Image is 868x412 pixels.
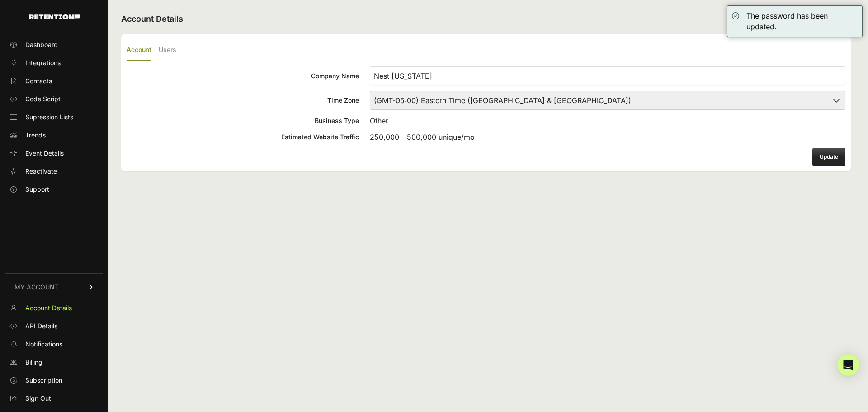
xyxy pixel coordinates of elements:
[25,185,49,194] span: Support
[370,66,845,85] input: Company Name
[25,113,73,122] span: Supression Lists
[25,131,46,140] span: Trends
[5,337,103,351] a: Notifications
[25,95,61,104] span: Code Script
[25,40,58,49] span: Dashboard
[25,376,62,385] span: Subscription
[5,74,103,88] a: Contacts
[127,71,359,81] div: Company Name
[5,373,103,388] a: Subscription
[812,148,845,166] button: Update
[25,149,64,158] span: Event Details
[5,301,103,315] a: Account Details
[5,164,103,179] a: Reactivate
[5,146,103,161] a: Event Details
[837,354,859,376] div: Open Intercom Messenger
[5,273,103,301] a: MY ACCOUNT
[25,58,61,67] span: Integrations
[25,76,52,85] span: Contacts
[25,303,72,313] span: Account Details
[25,340,62,349] span: Notifications
[159,40,176,61] label: Users
[127,40,151,61] label: Account
[370,132,845,142] div: 250,000 - 500,000 unique/mo
[25,167,57,176] span: Reactivate
[370,115,845,126] div: Other
[121,13,851,25] h2: Account Details
[25,358,42,367] span: Billing
[5,391,103,406] a: Sign Out
[5,56,103,70] a: Integrations
[5,182,103,197] a: Support
[25,322,57,331] span: API Details
[5,92,103,106] a: Code Script
[746,10,858,32] div: The password has been updated.
[5,128,103,142] a: Trends
[25,394,51,403] span: Sign Out
[127,116,359,125] div: Business Type
[370,91,845,110] select: Time Zone
[127,133,359,142] div: Estimated Website Traffic
[14,283,59,292] span: MY ACCOUNT
[5,319,103,333] a: API Details
[29,14,80,19] img: Retention.com
[5,38,103,52] a: Dashboard
[5,355,103,369] a: Billing
[5,110,103,124] a: Supression Lists
[127,96,359,105] div: Time Zone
